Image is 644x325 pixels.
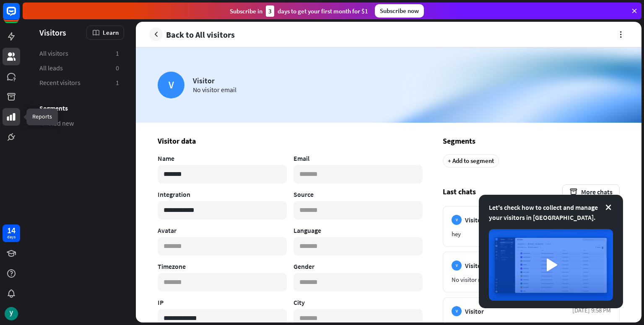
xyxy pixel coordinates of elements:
div: Let's check how to collect and manage your visitors in [GEOGRAPHIC_DATA]. [489,202,613,222]
div: V [452,261,462,271]
h3: Visitor data [158,136,423,146]
aside: 0 [116,64,119,72]
h4: Name [158,154,287,162]
div: No visitor email [193,85,236,94]
span: Visitor [465,216,484,224]
span: Visitor [465,307,484,315]
a: All visitors 1 [34,46,124,60]
span: Recent visitors [39,78,80,87]
button: Open LiveChat chat widget [7,3,32,28]
h3: Last chats [443,184,620,199]
div: V [452,306,462,316]
h4: Timezone [158,262,287,271]
img: image [489,229,613,301]
div: No visitor message [452,276,611,284]
a: Recent visitors 1 [34,76,124,90]
aside: [DATE] 9:58 PM [572,306,611,316]
h4: Gender [293,262,423,271]
h4: Language [293,226,423,235]
h4: Source [293,190,423,199]
aside: 1 [116,78,119,87]
h4: Avatar [158,226,287,235]
h4: Integration [158,190,287,199]
a: Add new [34,116,124,130]
div: V [158,72,184,98]
h4: Email [293,154,423,162]
span: Visitor [465,261,484,270]
div: Subscribe in days to get your first month for $1 [230,5,368,17]
a: V Visitor [DATE] 10:06 PM hey [443,206,620,247]
a: V Visitor [DATE] 10:00 PM No visitor message [443,252,620,292]
img: Orange background [136,47,641,123]
span: Visitors [39,28,66,37]
span: All leads [39,64,63,72]
div: + Add to segment [443,154,499,168]
div: hey [452,230,611,238]
aside: 1 [116,49,119,58]
span: Learn [103,28,119,36]
h3: Segments [443,136,620,146]
a: 14 days [3,224,20,242]
div: 14 [7,227,16,234]
div: days [7,234,16,240]
span: All visitors [39,49,68,58]
div: Visitor [193,76,236,85]
button: More chats [562,184,620,199]
span: Back to All visitors [166,30,235,39]
a: Back to All visitors [149,28,235,41]
div: V [452,215,462,225]
div: 3 [266,5,274,17]
div: Subscribe now [375,4,424,18]
a: All leads 0 [34,61,124,75]
h3: Segments [34,104,124,112]
h4: City [293,298,423,307]
h4: IP [158,298,287,307]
